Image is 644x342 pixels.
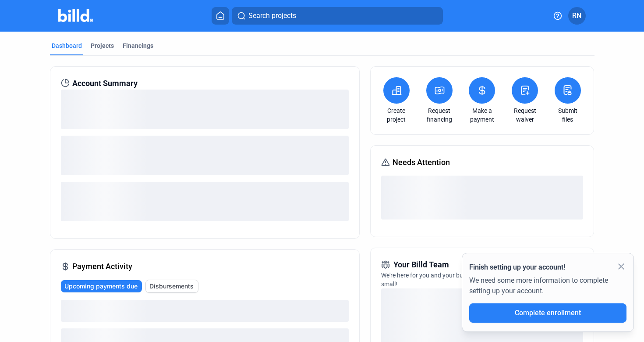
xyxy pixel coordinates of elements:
[381,272,582,288] span: We're here for you and your business. Reach out anytime for needs big and small!
[61,90,349,129] div: loading
[467,106,497,124] a: Make a payment
[552,106,583,124] a: Submit files
[52,41,82,50] div: Dashboard
[149,282,194,291] span: Disbursements
[393,259,449,271] span: Your Billd Team
[469,262,626,273] div: Finish setting up your account!
[510,106,540,124] a: Request waiver
[58,9,93,22] img: Billd Company Logo
[469,273,626,303] div: We need some more information to complete setting up your account.
[515,309,581,317] span: Complete enrollment
[232,7,443,25] button: Search projects
[61,136,349,175] div: loading
[424,106,455,124] a: Request financing
[61,300,349,322] div: loading
[61,280,142,292] button: Upcoming payments due
[381,106,412,124] a: Create project
[616,261,626,272] mat-icon: close
[568,7,586,25] button: RN
[469,303,626,323] button: Complete enrollment
[91,41,114,50] div: Projects
[61,182,349,221] div: loading
[393,156,450,169] span: Needs Attention
[72,77,138,90] span: Account Summary
[381,176,583,220] div: loading
[248,11,296,21] span: Search projects
[64,282,138,291] span: Upcoming payments due
[145,280,198,293] button: Disbursements
[72,260,132,273] span: Payment Activity
[123,41,153,50] div: Financings
[572,11,581,21] span: RN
